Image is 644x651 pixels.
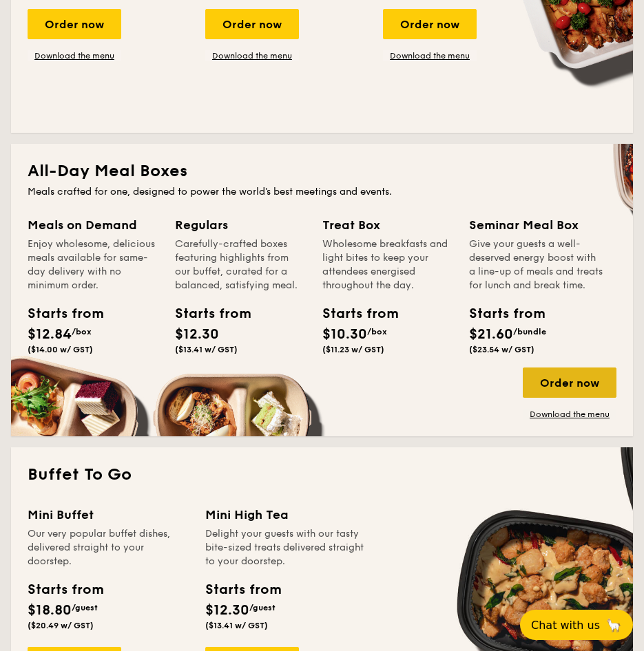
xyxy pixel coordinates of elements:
span: 🦙 [605,617,622,633]
span: /box [367,327,387,337]
h2: All-Day Meal Boxes [28,160,616,182]
div: Starts from [322,303,382,324]
span: ($23.54 w/ GST) [469,345,534,354]
span: Chat with us [531,619,600,632]
button: Chat with us🦙 [520,610,633,640]
span: /box [72,327,92,337]
span: $12.84 [28,326,72,343]
div: Mini High Tea [205,505,366,524]
div: Order now [205,9,299,39]
span: $12.30 [175,326,219,343]
span: /bundle [513,327,546,337]
a: Download the menu [383,50,477,61]
div: Wholesome breakfasts and light bites to keep your attendees energised throughout the day. [322,237,453,292]
div: Starts from [205,579,280,600]
div: Seminar Meal Box [469,215,603,235]
span: $18.80 [28,602,72,619]
div: Starts from [28,303,87,324]
span: $21.60 [469,326,513,343]
div: Carefully-crafted boxes featuring highlights from our buffet, curated for a balanced, satisfying ... [175,237,306,292]
div: Order now [523,367,616,398]
span: $12.30 [205,602,249,619]
span: /guest [72,603,98,612]
div: Starts from [28,579,103,600]
span: ($13.41 w/ GST) [205,621,268,630]
a: Download the menu [523,409,616,420]
div: Treat Box [322,215,453,235]
span: ($13.41 w/ GST) [175,345,238,354]
h2: Buffet To Go [28,464,616,486]
div: Meals on Demand [28,215,158,235]
div: Order now [383,9,477,39]
span: /guest [249,603,276,612]
span: ($14.00 w/ GST) [28,345,93,354]
div: Meals crafted for one, designed to power the world's best meetings and events. [28,185,616,199]
span: $10.30 [322,326,367,343]
div: Regulars [175,215,306,235]
span: ($20.49 w/ GST) [28,621,94,630]
div: Delight your guests with our tasty bite-sized treats delivered straight to your doorstep. [205,527,366,568]
div: Our very popular buffet dishes, delivered straight to your doorstep. [28,527,189,568]
div: Order now [28,9,121,39]
div: Mini Buffet [28,505,189,524]
div: Enjoy wholesome, delicious meals available for same-day delivery with no minimum order. [28,237,158,292]
div: Give your guests a well-deserved energy boost with a line-up of meals and treats for lunch and br... [469,237,603,292]
span: ($11.23 w/ GST) [322,345,384,354]
a: Download the menu [205,50,299,61]
div: Starts from [175,303,235,324]
a: Download the menu [28,50,121,61]
div: Starts from [469,303,531,324]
